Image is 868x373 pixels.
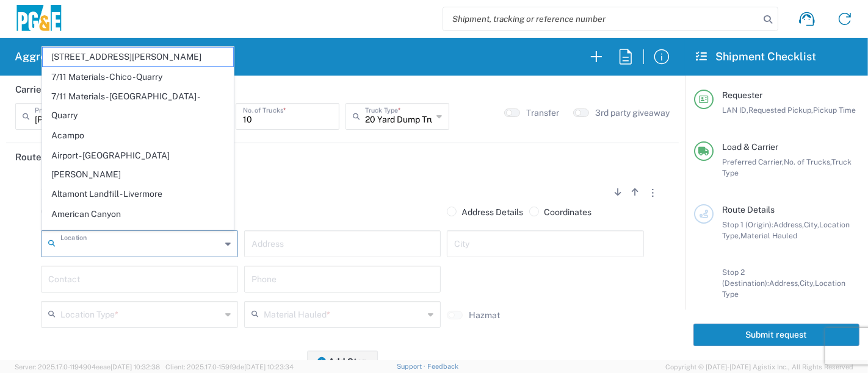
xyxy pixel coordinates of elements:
span: Material Hauled [740,231,797,240]
span: [DATE] 10:23:34 [244,363,294,371]
span: 7/11 Materials - Chico - Quarry [43,68,234,87]
span: Requester [722,90,762,100]
span: Preferred Carrier, [722,157,784,166]
span: Address, [769,279,800,288]
span: Client: 2025.17.0-159f9de [165,363,294,371]
a: Feedback [427,363,458,370]
span: Requested Pickup, [748,105,813,115]
span: City, [804,220,819,229]
span: Copyright © [DATE]-[DATE] Agistix Inc., All Rights Reserved [665,361,853,372]
label: Transfer [526,107,560,118]
span: Pickup Time [813,105,856,115]
input: Shipment, tracking or reference number [443,7,759,30]
span: American Canyon [43,205,234,224]
button: Add Stop [307,350,378,373]
a: Support [397,363,427,370]
span: City, [800,279,815,288]
span: Altamont Landfill - Livermore [43,185,234,204]
span: Airport - [GEOGRAPHIC_DATA][PERSON_NAME] [43,146,234,184]
label: 3rd party giveaway [595,107,670,118]
span: Stop 2 (Destination): [722,268,769,288]
span: [PERSON_NAME] Landfill - Waste Management Landfill Class II [43,225,234,263]
span: [DATE] 10:32:38 [110,363,160,371]
h2: Carrier & Truck Details [15,83,115,96]
span: 7/11 Materials - [GEOGRAPHIC_DATA] - Quarry [43,87,234,125]
button: Submit request [693,324,859,346]
label: Coordinates [529,207,591,218]
h2: Shipment Checklist [696,49,816,64]
span: Load & Carrier [722,142,778,152]
label: Address Details [447,207,523,218]
span: Address, [773,220,804,229]
span: Acampo [43,126,234,145]
img: pge [15,5,63,34]
span: Stop 1 (Origin): [722,220,773,229]
span: Server: 2025.17.0-1194904eeae [15,363,160,371]
span: Route Details [722,205,775,215]
label: Hazmat [469,310,500,321]
span: LAN ID, [722,105,748,115]
h2: Aggregate & Spoils Shipment Request [15,49,212,64]
h2: Route Details [15,151,75,163]
span: No. of Trucks, [784,157,831,166]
